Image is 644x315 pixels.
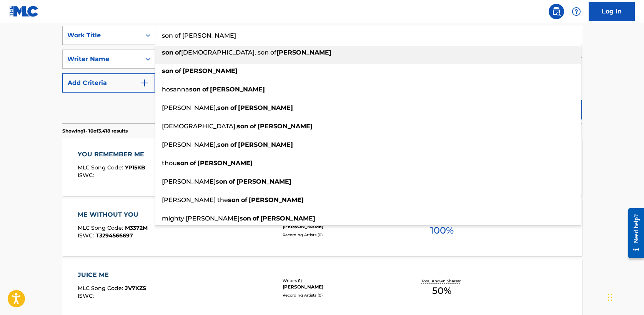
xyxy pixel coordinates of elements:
[237,123,248,130] strong: son
[217,141,229,148] strong: son
[140,78,149,88] img: 9d2ae6d4665cec9f34b9.svg
[236,178,291,185] strong: [PERSON_NAME]
[229,178,235,185] strong: of
[189,86,201,93] strong: son
[276,49,331,56] strong: [PERSON_NAME]
[62,128,128,134] p: Showing 1 - 10 of 3,418 results
[125,285,146,292] span: JV7XZS
[175,49,181,56] strong: of
[78,285,125,292] span: MLC Song Code :
[162,215,240,222] span: mighty [PERSON_NAME]
[238,104,293,111] strong: [PERSON_NAME]
[62,199,582,256] a: ME WITHOUT YOUMLC Song Code:M3372MISWC:T3294566697Writers (1)[PERSON_NAME]Recording Artists (0)To...
[181,49,276,56] span: [DEMOGRAPHIC_DATA], son of
[67,31,136,40] div: Work Title
[250,123,256,130] strong: of
[283,283,399,290] div: [PERSON_NAME]
[78,232,96,239] span: ISWC :
[78,164,125,171] span: MLC Song Code :
[283,278,399,283] div: Writers ( 1 )
[162,104,217,111] span: [PERSON_NAME],
[202,86,208,93] strong: of
[183,67,238,75] strong: [PERSON_NAME]
[177,159,188,167] strong: son
[175,67,181,75] strong: of
[253,215,259,222] strong: of
[430,224,454,237] span: 100 %
[589,2,635,21] a: Log In
[572,7,581,16] img: help
[78,150,148,159] div: YOU REMEMBER ME
[606,278,644,315] iframe: Chat Widget
[162,67,173,75] strong: son
[241,196,247,204] strong: of
[162,141,217,148] span: [PERSON_NAME],
[569,4,584,19] div: Help
[552,7,561,16] img: search
[78,224,125,231] span: MLC Song Code :
[78,270,146,280] div: JUICE ME
[125,224,148,231] span: M3372M
[62,138,582,196] a: YOU REMEMBER MEMLC Song Code:YP15KBISWC:Writers (4)[PERSON_NAME] [PERSON_NAME], [PERSON_NAME] [PE...
[198,159,253,167] strong: [PERSON_NAME]
[230,141,236,148] strong: of
[9,6,39,17] img: MLC Logo
[125,164,145,171] span: YP15KB
[216,178,227,185] strong: son
[230,104,236,111] strong: of
[162,159,177,167] span: thou
[260,215,315,222] strong: [PERSON_NAME]
[210,86,265,93] strong: [PERSON_NAME]
[67,55,136,64] div: Writer Name
[162,123,237,130] span: [DEMOGRAPHIC_DATA],
[283,223,399,230] div: [PERSON_NAME]
[258,123,313,130] strong: [PERSON_NAME]
[96,232,133,239] span: T3294566697
[78,172,96,179] span: ISWC :
[283,232,399,238] div: Recording Artists ( 0 )
[228,196,240,204] strong: son
[622,202,644,264] iframe: Resource Center
[162,49,173,56] strong: son
[62,26,582,123] form: Search Form
[249,196,304,204] strong: [PERSON_NAME]
[608,286,612,309] div: Drag
[421,278,463,284] p: Total Known Shares:
[190,159,196,167] strong: of
[432,284,451,298] span: 50 %
[78,210,148,219] div: ME WITHOUT YOU
[217,104,229,111] strong: son
[162,178,216,185] span: [PERSON_NAME]
[549,4,564,19] a: Public Search
[283,292,399,298] div: Recording Artists ( 0 )
[240,215,251,222] strong: son
[162,196,228,204] span: [PERSON_NAME] the
[162,86,189,93] span: hosanna
[78,292,96,299] span: ISWC :
[238,141,293,148] strong: [PERSON_NAME]
[62,73,155,93] button: Add Criteria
